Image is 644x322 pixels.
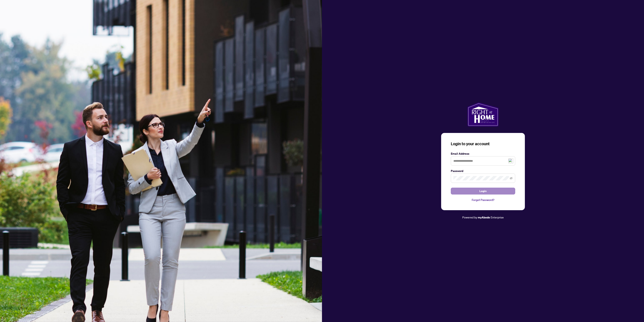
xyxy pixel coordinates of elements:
[451,169,515,173] label: Password
[508,158,513,163] img: npw-badge-icon-locked.svg
[462,215,477,219] span: Powered by
[451,198,515,202] a: Forgot Password?
[467,102,498,127] img: ma-logo
[491,215,504,219] span: Enterprise
[451,151,515,156] label: Email Address
[504,177,507,180] img: npw-badge-icon-locked.svg
[451,188,515,194] button: Login
[451,141,515,147] h3: Login to your account
[478,215,490,220] a: myAbode
[510,177,513,180] span: eye-invisible
[479,188,487,194] span: Login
